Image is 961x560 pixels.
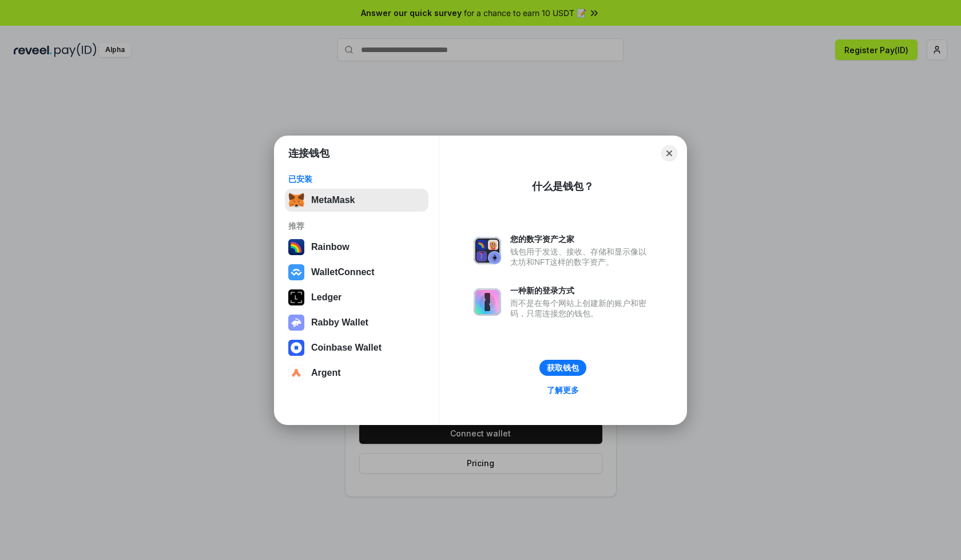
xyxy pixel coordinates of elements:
[547,385,579,395] div: 了解更多
[285,336,428,359] button: Coinbase Wallet
[288,221,425,231] div: 推荐
[285,189,428,212] button: MetaMask
[311,317,368,328] div: Rabby Wallet
[311,267,375,277] div: WalletConnect
[288,340,304,356] img: svg+xml,%3Csvg%20width%3D%2228%22%20height%3D%2228%22%20viewBox%3D%220%200%2028%2028%22%20fill%3D...
[285,362,428,384] button: Argent
[288,264,304,280] img: svg+xml,%3Csvg%20width%3D%2228%22%20height%3D%2228%22%20viewBox%3D%220%200%2028%2028%22%20fill%3D...
[288,192,304,208] img: svg+xml,%3Csvg%20fill%3D%22none%22%20height%3D%2233%22%20viewBox%3D%220%200%2035%2033%22%20width%...
[510,247,652,267] div: 钱包用于发送、接收、存储和显示像以太坊和NFT这样的数字资产。
[510,285,652,296] div: 一种新的登录方式
[288,174,425,184] div: 已安装
[510,298,652,319] div: 而不是在每个网站上创建新的账户和密码，只需连接您的钱包。
[288,146,329,160] h1: 连接钱包
[311,343,382,353] div: Coinbase Wallet
[311,368,341,378] div: Argent
[532,180,594,193] div: 什么是钱包？
[288,239,304,255] img: svg+xml,%3Csvg%20width%3D%22120%22%20height%3D%22120%22%20viewBox%3D%220%200%20120%20120%22%20fil...
[474,288,501,316] img: svg+xml,%3Csvg%20xmlns%3D%22http%3A%2F%2Fwww.w3.org%2F2000%2Fsvg%22%20fill%3D%22none%22%20viewBox...
[288,289,304,305] img: svg+xml,%3Csvg%20xmlns%3D%22http%3A%2F%2Fwww.w3.org%2F2000%2Fsvg%22%20width%3D%2228%22%20height%3...
[285,311,428,334] button: Rabby Wallet
[539,360,586,376] button: 获取钱包
[661,145,677,161] button: Close
[311,242,350,252] div: Rainbow
[288,315,304,331] img: svg+xml,%3Csvg%20xmlns%3D%22http%3A%2F%2Fwww.w3.org%2F2000%2Fsvg%22%20fill%3D%22none%22%20viewBox...
[474,237,501,264] img: svg+xml,%3Csvg%20xmlns%3D%22http%3A%2F%2Fwww.w3.org%2F2000%2Fsvg%22%20fill%3D%22none%22%20viewBox...
[547,363,579,373] div: 获取钱包
[288,365,304,381] img: svg+xml,%3Csvg%20width%3D%2228%22%20height%3D%2228%22%20viewBox%3D%220%200%2028%2028%22%20fill%3D...
[285,286,428,309] button: Ledger
[311,292,341,303] div: Ledger
[510,234,652,244] div: 您的数字资产之家
[285,236,428,259] button: Rainbow
[311,195,355,205] div: MetaMask
[540,383,586,398] a: 了解更多
[285,261,428,284] button: WalletConnect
